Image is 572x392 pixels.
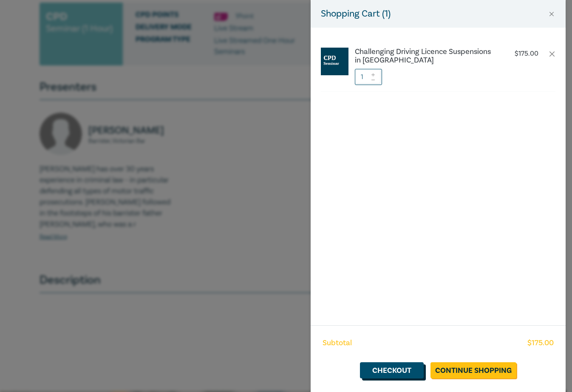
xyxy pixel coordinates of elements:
a: Continue Shopping [430,362,516,378]
p: $ 175.00 [515,50,538,58]
button: Close [548,10,555,18]
h5: Shopping Cart ( 1 ) [321,7,391,21]
span: $ 175.00 [527,338,554,349]
span: Subtotal [323,338,352,349]
input: 1 [355,69,382,85]
a: Checkout [360,362,424,378]
a: Challenging Driving Licence Suspensions in [GEOGRAPHIC_DATA] [355,48,496,65]
img: CPD%20Seminar.jpg [321,48,348,75]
